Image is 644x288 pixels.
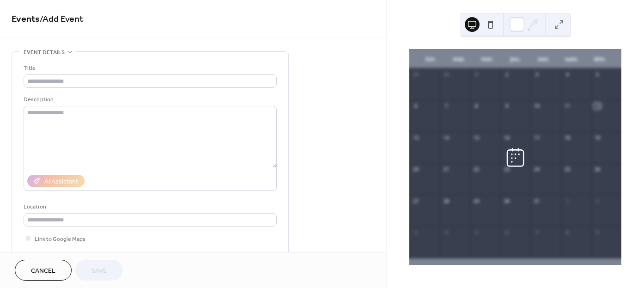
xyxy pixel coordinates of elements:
[503,103,510,110] div: 9
[533,71,540,78] div: 3
[564,166,571,173] div: 25
[12,10,40,28] a: Events
[533,229,540,236] div: 7
[473,134,480,141] div: 15
[564,229,571,236] div: 8
[473,229,480,236] div: 5
[533,103,540,110] div: 10
[533,197,540,204] div: 31
[473,166,480,173] div: 22
[503,134,510,141] div: 16
[412,71,419,78] div: 29
[412,229,419,236] div: 3
[594,134,601,141] div: 19
[473,50,501,68] div: mer.
[443,103,450,110] div: 7
[594,229,601,236] div: 9
[443,71,450,78] div: 30
[594,103,601,110] div: 12
[473,103,480,110] div: 8
[503,71,510,78] div: 2
[564,134,571,141] div: 18
[24,48,65,57] span: Event details
[443,229,450,236] div: 4
[558,50,586,68] div: sam.
[412,134,419,141] div: 13
[412,197,419,204] div: 27
[564,71,571,78] div: 4
[15,260,72,281] button: Cancel
[503,229,510,236] div: 6
[24,63,275,73] div: Title
[412,166,419,173] div: 20
[503,166,510,173] div: 23
[35,234,85,244] span: Link to Google Maps
[594,166,601,173] div: 26
[594,71,601,78] div: 5
[31,266,55,276] span: Cancel
[501,50,529,68] div: jeu.
[24,202,275,212] div: Location
[412,103,419,110] div: 6
[417,50,445,68] div: lun.
[443,197,450,204] div: 28
[473,71,480,78] div: 1
[594,197,601,204] div: 2
[445,50,473,68] div: mar.
[443,166,450,173] div: 21
[533,134,540,141] div: 17
[564,197,571,204] div: 1
[503,197,510,204] div: 30
[533,166,540,173] div: 24
[564,103,571,110] div: 11
[443,134,450,141] div: 14
[473,197,480,204] div: 29
[40,10,83,28] span: / Add Event
[529,50,558,68] div: ven.
[24,95,275,104] div: Description
[586,50,614,68] div: dim.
